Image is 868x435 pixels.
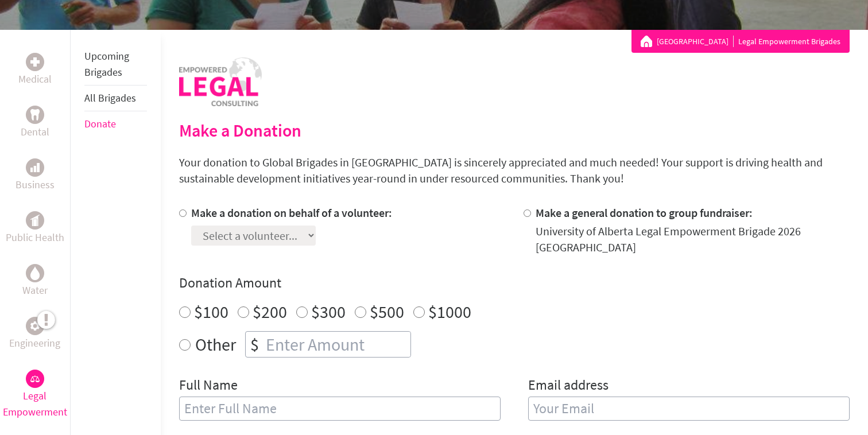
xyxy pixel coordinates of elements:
[15,177,55,193] p: Business
[9,335,60,351] p: Engineering
[30,57,40,67] img: Medical
[84,91,136,104] a: All Brigades
[9,317,60,351] a: EngineeringEngineering
[26,158,44,177] div: Business
[30,321,40,331] img: Engineering
[22,264,48,298] a: WaterWater
[191,205,392,220] label: Make a donation on behalf of a volunteer:
[246,332,263,357] div: $
[26,370,44,388] div: Legal Empowerment
[641,36,840,47] div: Legal Empowerment Brigades
[528,397,850,421] input: Your Email
[84,86,147,111] li: All Brigades
[657,36,734,47] a: [GEOGRAPHIC_DATA]
[179,120,850,141] h2: Make a Donation
[6,230,64,246] p: Public Health
[84,111,147,137] li: Donate
[26,317,44,335] div: Engineering
[30,109,40,120] img: Dental
[179,154,850,187] p: Your donation to Global Brigades in [GEOGRAPHIC_DATA] is sincerely appreciated and much needed! Y...
[84,49,129,79] a: Upcoming Brigades
[263,332,410,357] input: Enter Amount
[30,163,40,172] img: Business
[253,301,287,323] label: $200
[179,57,262,106] img: logo-human-rights.png
[30,215,40,226] img: Public Health
[26,53,44,71] div: Medical
[26,264,44,282] div: Water
[536,205,753,220] label: Make a general donation to group fundraiser:
[26,211,44,230] div: Public Health
[22,282,48,298] p: Water
[84,44,147,86] li: Upcoming Brigades
[30,375,40,382] img: Legal Empowerment
[311,301,346,323] label: $300
[21,124,49,140] p: Dental
[84,117,116,130] a: Donate
[179,397,501,421] input: Enter Full Name
[194,301,228,323] label: $100
[195,331,236,358] label: Other
[6,211,64,246] a: Public HealthPublic Health
[2,370,68,420] a: Legal EmpowermentLegal Empowerment
[179,274,850,292] h4: Donation Amount
[536,223,850,255] div: University of Alberta Legal Empowerment Brigade 2026 [GEOGRAPHIC_DATA]
[21,106,49,140] a: DentalDental
[428,301,471,323] label: $1000
[15,158,55,193] a: BusinessBusiness
[179,376,238,397] label: Full Name
[528,376,609,397] label: Email address
[18,71,52,87] p: Medical
[2,388,68,420] p: Legal Empowerment
[30,266,40,279] img: Water
[370,301,404,323] label: $500
[26,106,44,124] div: Dental
[18,53,52,87] a: MedicalMedical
